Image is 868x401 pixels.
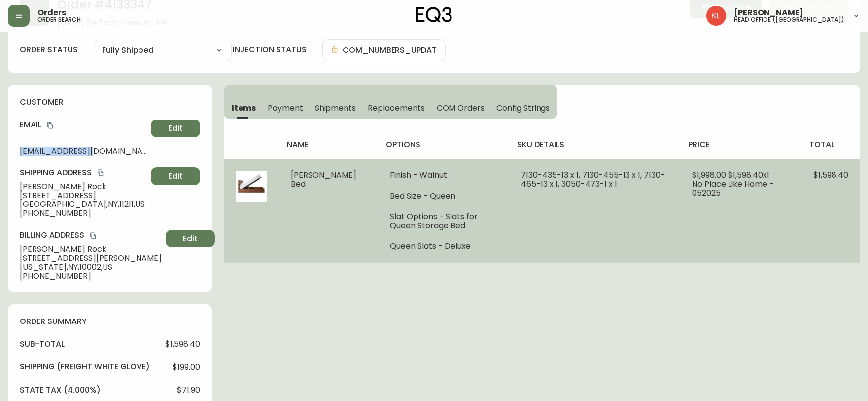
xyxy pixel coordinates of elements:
img: 0c3fe0cd-ae74-45ea-bba1-a91aee06592e.jpg [236,171,267,202]
span: No Place Like Home - 052025 [692,178,774,199]
img: 2c0c8aa7421344cf0398c7f872b772b5 [706,6,726,26]
span: [STREET_ADDRESS][PERSON_NAME] [20,254,162,263]
button: Edit [151,167,200,185]
h4: Email [20,120,147,130]
span: Payment [268,103,303,113]
h4: price [688,139,794,150]
h4: order summary [20,316,200,327]
span: [GEOGRAPHIC_DATA] , NY , 11211 , US [20,200,147,209]
li: Slat Options - Slats for Queen Storage Bed [390,212,498,230]
span: [PHONE_NUMBER] [20,209,147,218]
span: $1,598.40 [813,169,848,181]
li: Queen Slats - Deluxe [390,242,498,251]
h4: sub-total [20,339,65,350]
span: $71.90 [177,386,200,395]
span: [PERSON_NAME] [734,9,803,17]
span: Orders [37,9,66,17]
span: [US_STATE] , NY , 10002 , US [20,263,162,272]
h4: options [386,139,502,150]
button: copy [88,231,98,241]
h4: Shipping Address [20,167,147,178]
span: [PHONE_NUMBER] [20,272,162,281]
span: [STREET_ADDRESS] [20,191,147,200]
span: Replacements [368,103,424,113]
h4: sku details [517,139,672,150]
span: $199.00 [173,363,200,372]
h4: customer [20,97,200,108]
button: Edit [166,230,215,247]
h4: Shipping ( Freight White Glove ) [20,361,150,372]
span: $1,598.40 x 1 [728,169,769,181]
span: [PERSON_NAME] Bed [291,169,356,190]
button: Edit [151,120,200,137]
span: [EMAIL_ADDRESS][DOMAIN_NAME] [20,147,147,156]
li: Bed Size - Queen [390,192,498,200]
h4: state tax (4.000%) [20,385,101,396]
h4: total [809,139,852,150]
h4: injection status [233,44,307,55]
button: copy [45,120,55,130]
span: COM Orders [437,103,485,113]
span: Config Strings [496,103,550,113]
label: order status [20,44,78,55]
h4: Billing Address [20,230,162,241]
span: Items [232,103,256,113]
span: Edit [168,171,183,182]
button: copy [96,168,105,178]
span: 7130-435-13 x 1, 7130-455-13 x 1, 7130-465-13 x 1, 3050-473-1 x 1 [521,169,665,190]
span: Shipments [315,103,356,113]
span: $1,998.00 [692,169,726,181]
li: Finish - Walnut [390,171,498,180]
h5: head office ([GEOGRAPHIC_DATA]) [734,17,844,23]
span: Edit [183,233,198,244]
img: logo [416,7,452,23]
h4: name [287,139,370,150]
h5: order search [37,17,81,23]
span: [PERSON_NAME] Rock [20,182,147,191]
span: $1,598.40 [165,340,200,349]
span: Edit [168,123,183,134]
span: [PERSON_NAME] Rock [20,245,162,254]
